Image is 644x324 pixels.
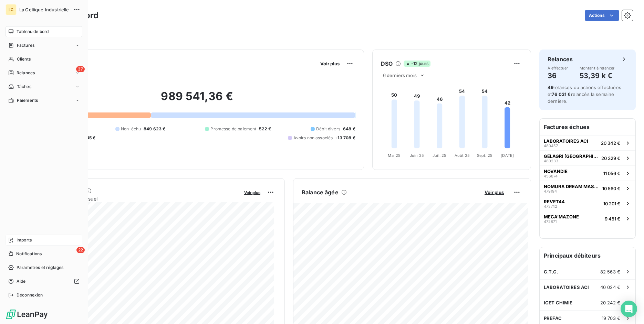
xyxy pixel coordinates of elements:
span: 19 703 € [602,315,620,321]
span: Voir plus [320,61,340,66]
span: Voir plus [485,190,504,195]
span: 20 342 € [601,140,620,146]
span: 522 € [259,126,271,132]
button: REVET4447374210 201 € [540,196,635,211]
span: C.T.C. [544,269,558,274]
tspan: Mai 25 [388,153,401,158]
button: GELAGRI [GEOGRAPHIC_DATA]48023320 329 € [540,150,635,165]
h6: Relances [548,55,573,63]
span: 479194 [544,189,557,193]
span: Imports [17,237,32,243]
tspan: Sept. 25 [477,153,492,158]
span: 49 [548,85,553,90]
span: 6 derniers mois [383,73,417,78]
span: Relances [17,70,35,76]
tspan: Août 25 [454,153,469,158]
button: NOMURA DREAM MASTER EUROPE47919410 560 € [540,181,635,196]
span: 22 [76,247,85,253]
h4: 53,39 k € [580,70,615,81]
span: IGET CHIMIE [544,300,573,305]
span: 9 451 € [605,216,620,222]
h4: 36 [548,70,568,81]
span: LABORATOIRES ACI [544,284,589,290]
button: Voir plus [482,189,506,195]
button: Voir plus [242,189,262,195]
h2: 989 541,36 € [39,89,355,110]
span: 20 329 € [601,155,620,161]
span: 76 031 € [552,91,571,97]
span: Déconnexion [17,292,43,298]
span: relances ou actions effectuées et relancés la semaine dernière. [548,85,621,104]
span: NOVANDIE [544,169,568,174]
span: 472871 [544,219,557,224]
h6: DSO [381,60,393,68]
span: Avoirs non associés [293,135,333,141]
button: Actions [585,10,619,21]
span: Montant à relancer [580,66,615,70]
span: Voir plus [244,190,260,195]
tspan: Juil. 25 [433,153,446,158]
span: Non-échu [121,126,141,132]
span: -13 708 € [335,135,355,141]
span: MECA'MAZONE [544,214,579,219]
tspan: [DATE] [501,153,514,158]
span: Chiffre d'affaires mensuel [39,195,239,202]
span: Factures [17,42,34,48]
span: Promesse de paiement [210,126,256,132]
img: Logo LeanPay [6,309,48,320]
h6: Balance âgée [302,188,339,196]
span: 849 623 € [144,126,165,132]
span: PREFAC [544,315,562,321]
span: Paiements [17,97,38,104]
h6: Factures échues [540,119,635,135]
span: REVET44 [544,199,565,204]
span: NOMURA DREAM MASTER EUROPE [544,184,600,189]
span: 10 560 € [602,186,620,191]
span: GELAGRI [GEOGRAPHIC_DATA] [544,153,599,159]
a: Aide [6,276,82,287]
h6: Principaux débiteurs [540,247,635,264]
button: LABORATOIRES ACI48045720 342 € [540,135,635,150]
span: Notifications [16,251,42,257]
div: Open Intercom Messenger [621,301,637,317]
span: La Celtique Industrielle [19,7,69,12]
span: Tâches [17,84,31,90]
span: LABORATOIRES ACI [544,138,588,144]
span: À effectuer [548,66,568,70]
span: 480233 [544,159,558,163]
span: 473742 [544,204,557,208]
span: 82 563 € [600,269,620,274]
span: 20 242 € [600,300,620,305]
span: Débit divers [316,126,340,132]
button: Voir plus [318,61,342,67]
span: 480457 [544,144,558,148]
div: LC [6,4,17,15]
span: -12 jours [404,61,430,67]
button: NOVANDIE45687411 056 € [540,165,635,181]
span: 648 € [343,126,355,132]
span: Clients [17,56,31,62]
span: Aide [17,278,26,284]
span: Paramètres et réglages [17,264,63,271]
span: 37 [76,66,85,72]
tspan: Juin 25 [410,153,424,158]
span: Tableau de bord [17,29,49,35]
span: 456874 [544,174,558,178]
span: 10 201 € [603,201,620,206]
span: 11 056 € [603,171,620,176]
button: MECA'MAZONE4728719 451 € [540,211,635,226]
span: 40 024 € [600,284,620,290]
